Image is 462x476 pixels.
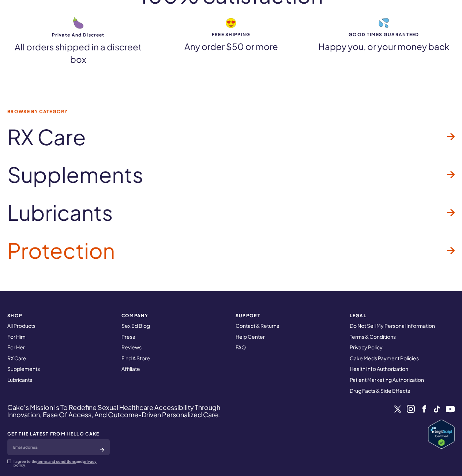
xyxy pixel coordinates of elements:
a: Drug Facts & Side Effects [349,387,410,394]
a: Protection [7,231,455,269]
a: Terms & Conditions [349,333,395,340]
a: Privacy Policy [349,344,382,350]
a: For Her [7,344,25,350]
span: Lubricants [7,201,113,224]
p: Happy you, or your money back [313,41,455,53]
h4: Cake’s Mission Is To Redefine Sexual Healthcare Accessibility Through Innovation, Ease Of Access,... [7,404,231,418]
a: Health Info Authorization [349,365,408,372]
strong: FREE SHIPPING [160,32,302,37]
a: Do Not Sell My Personal Information [349,322,435,329]
strong: Support [236,313,341,318]
a: RX Care [7,355,26,361]
img: droplets emoji [379,18,389,28]
a: FAQ [236,344,246,350]
a: Verify LegitScript Approval for www.hellocake.com [428,420,455,449]
a: Lubricants [7,193,455,231]
a: Reviews [121,344,142,350]
a: Help Center [236,333,265,340]
img: eggplant emoji [73,18,83,29]
strong: GET THE LATEST FROM HELLO CAKE [7,431,110,436]
a: Supplements [7,156,455,193]
p: All orders shipped in a discreet box [7,41,149,65]
p: Any order $50 or more [160,41,302,53]
a: Find A Store [121,355,150,361]
img: Verify Approval for www.hellocake.com [428,420,455,449]
span: RX Care [7,125,86,149]
a: Sex Ed Blog [121,322,150,329]
a: privacy policy [14,459,97,467]
a: Cake Meds Payment Policies [349,355,418,361]
a: Press [121,333,135,340]
a: For Him [7,333,26,340]
img: heart-eyes emoji [226,18,236,28]
a: Contact & Returns [236,322,279,329]
span: Supplements [7,163,143,186]
a: Patient Marketing Authorization [349,376,424,383]
strong: Private and discreet [7,32,149,37]
a: All Products [7,322,35,329]
span: Browse by Category [7,109,455,114]
strong: SHOP [7,313,113,318]
a: RX Care [7,118,455,156]
a: terms and conditions [37,459,76,464]
a: Affiliate [121,365,140,372]
a: Lubricants [7,376,32,383]
strong: Legal [349,313,455,318]
p: I agree to the and . [14,460,110,467]
strong: COMPANY [121,313,227,318]
span: Protection [7,239,115,262]
strong: GOOD TIMES GUARANTEED [313,32,455,37]
a: Supplements [7,365,40,372]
